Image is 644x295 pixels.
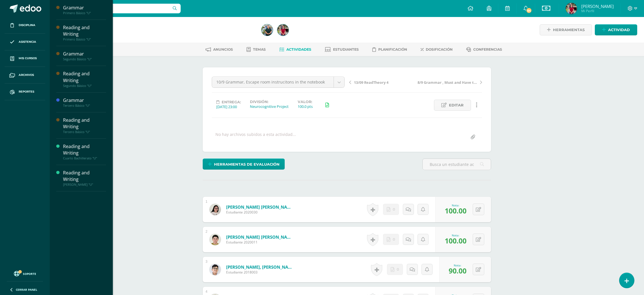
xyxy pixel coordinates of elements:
a: Asistencia [5,34,45,50]
div: Tercero Básico "U" [63,130,106,134]
div: Primero Básico "U" [63,37,106,41]
span: 13/09 ReadTheory 4 [354,80,388,85]
span: [PERSON_NAME] [581,3,614,9]
span: 8/9 Grammar , Must and Have to chart in the notebook [418,80,477,85]
a: Archivos [5,67,45,84]
span: Actividades [286,47,311,52]
span: 64 [526,7,532,14]
a: GrammarTercero Básico "U" [63,97,106,108]
div: Reading and Writing [63,117,106,130]
div: Reading and Writing [63,24,106,37]
div: Reading and Writing [63,143,106,156]
a: 10/9 Grammar, Escape room instrucitons in the notebook [212,77,344,87]
a: Reading and WritingTercero Básico "U" [63,117,106,134]
img: 352c638b02aaae08c95ba80ed60c845f.png [277,24,289,36]
div: Tercero Básico "U" [63,104,106,108]
a: [PERSON_NAME] [PERSON_NAME] [226,204,294,210]
a: Reading and WritingSegundo Básico "U" [63,70,106,87]
span: Reportes [19,89,34,94]
span: Editar [449,100,464,110]
a: [PERSON_NAME] [PERSON_NAME] [226,234,294,240]
a: Disciplina [5,17,45,34]
a: Soporte [7,270,43,277]
div: Cuarto Bachillerato "U" [63,156,106,160]
a: Dosificación [421,45,453,54]
a: Anuncios [206,45,233,54]
img: fcbf696b4bc6144e60a12dd864b6fb31.png [209,264,221,275]
span: 0 [393,234,395,245]
a: 8/9 Grammar , Must and Have to chart in the notebook [416,79,482,85]
span: Mis cursos [19,56,37,61]
a: Herramientas [540,24,592,35]
a: Actividad [595,24,637,35]
a: Estudiantes [325,45,359,54]
div: 100.0 pts [298,104,313,109]
span: 90.00 [449,266,466,275]
span: Estudiante 2020011 [226,240,294,245]
span: 100.00 [445,206,466,215]
span: Herramientas [553,25,585,35]
input: Busca un usuario... [53,4,181,13]
a: Herramientas de evaluación [203,159,285,170]
div: Grammar [63,51,106,57]
a: Actividades [279,45,311,54]
span: Anuncios [213,47,233,52]
span: Conferencias [473,47,502,52]
span: Actividad [608,25,630,35]
span: Disciplina [19,23,35,27]
a: GrammarPrimero Básico "U" [63,5,106,15]
div: Nota: [445,203,466,207]
span: Dosificación [426,47,453,52]
span: Soporte [23,272,36,276]
span: Entrega: [222,100,241,104]
img: 352c638b02aaae08c95ba80ed60c845f.png [566,3,577,14]
a: Mis cursos [5,50,45,67]
span: Mi Perfil [581,8,614,13]
a: Conferencias [466,45,502,54]
input: Busca un estudiante aquí... [423,159,491,170]
span: Temas [253,47,266,52]
label: División: [250,100,289,104]
a: Reading and WritingCuarto Bachillerato "U" [63,143,106,160]
div: Nota: [449,263,466,267]
img: 4447a754f8b82caf5a355abd86508926.png [262,24,273,36]
span: Estudiantes [333,47,359,52]
div: Grammar [63,5,106,11]
a: 13/09 ReadTheory 4 [349,79,416,85]
h1: Grammar [71,23,255,31]
div: Neurocognitive Project [250,104,289,109]
div: Nota: [445,233,466,237]
div: Primero Básico "U" [63,11,106,15]
a: [PERSON_NAME], [PERSON_NAME] [226,264,294,270]
span: Estudiante 2018003 [226,270,294,275]
label: Valor: [298,100,313,104]
div: Reading and Writing [63,70,106,84]
img: a9d28a2e32b851d076e117f3137066e3.png [209,204,221,215]
a: Reading and Writing[PERSON_NAME] "U" [63,170,106,187]
span: 100.00 [445,236,466,245]
a: GrammarSegundo Básico "U" [63,51,106,61]
span: 10/9 Grammar, Escape room instrucitons in the notebook [216,77,329,87]
a: Planificación [372,45,407,54]
a: Reading and WritingPrimero Básico "U" [63,24,106,41]
span: Planificación [378,47,407,52]
a: Temas [247,45,266,54]
div: [DATE] 23:00 [216,104,241,109]
span: Herramientas de evaluación [214,159,280,170]
div: Grammar [63,97,106,104]
span: Archivos [19,73,34,77]
span: 0 [393,204,395,215]
div: [PERSON_NAME] "U" [63,183,106,187]
a: Reportes [5,84,45,100]
div: Reading and Writing [63,170,106,183]
img: ef4b5fefaeecce4f8be6905a19578e65.png [209,234,221,245]
span: Cerrar panel [16,288,37,292]
div: No hay archivos subidos a esta actividad... [215,132,296,143]
div: Segundo Básico "U" [63,57,106,61]
span: Estudiante 2020030 [226,210,294,215]
span: 0 [397,264,399,275]
div: Segundo Básico 'U' [71,31,255,37]
span: Asistencia [19,40,36,44]
div: Segundo Básico "U" [63,84,106,88]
